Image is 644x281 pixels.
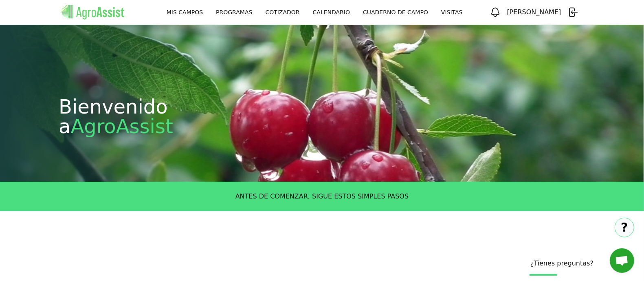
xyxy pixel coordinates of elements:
[610,248,634,273] div: Chat abierto
[621,220,628,235] span: ?
[209,5,259,20] a: PROGRAMAS
[70,115,173,138] p: AgroAssist
[530,259,615,268] p: ¿Tienes preguntas?
[615,218,634,237] button: ?
[356,5,435,20] a: CUADERNO DE CAMPO
[235,192,409,201] p: ANTES DE COMENZAR, SIGUE ESTOS SIMPLES PASOS
[59,95,168,138] p: Bienvenido a
[160,5,209,20] a: MIS CAMPOS
[306,5,356,20] a: CALENDARIO
[507,7,562,18] h3: [PERSON_NAME]
[259,5,306,20] a: COTIZADOR
[435,5,469,20] a: VISITAS
[62,5,125,20] img: AgroAssist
